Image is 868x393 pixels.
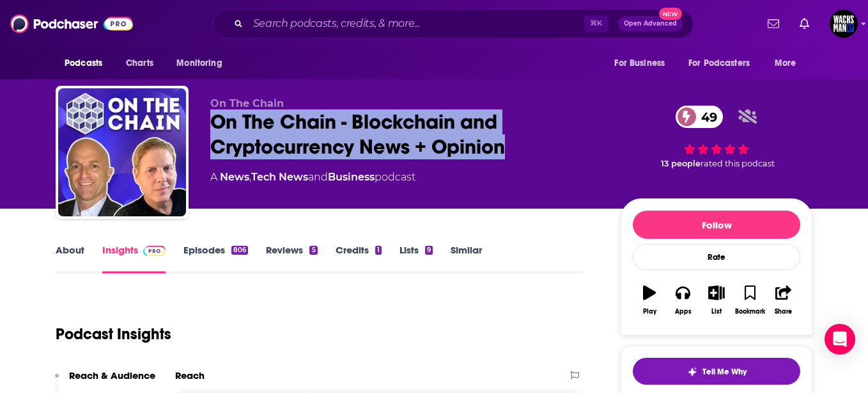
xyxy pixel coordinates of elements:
[702,367,747,377] span: Tell Me Why
[266,244,317,273] a: Reviews5
[767,277,800,323] button: Share
[69,369,155,381] p: Reach & Audience
[701,159,775,168] span: rated this podcast
[775,54,796,72] span: More
[175,369,205,381] h2: Reach
[605,51,681,76] button: open menu
[763,13,784,35] a: Show notifications dropdown
[633,358,800,385] button: tell me why sparkleTell Me Why
[56,244,84,273] a: About
[210,97,284,109] span: On The Chain
[213,9,694,38] div: Search podcasts, credits, & more...
[220,171,249,183] a: News
[830,10,858,38] button: Show profile menu
[830,10,858,38] img: User Profile
[248,13,584,34] input: Search podcasts, credits, & more...
[231,246,248,255] div: 806
[633,277,666,323] button: Play
[58,88,186,216] img: On The Chain - Blockchain and Cryptocurrency News + Opinion
[249,171,251,183] span: ,
[118,51,161,76] a: Charts
[210,170,415,185] div: A podcast
[794,13,814,35] a: Show notifications dropdown
[666,277,699,323] button: Apps
[143,246,166,256] img: Podchaser Pro
[766,51,812,76] button: open menu
[55,369,155,393] button: Reach & Audience
[680,51,768,76] button: open menu
[176,54,222,72] span: Monitoring
[735,308,765,316] div: Bookmark
[775,308,792,316] div: Share
[700,277,733,323] button: List
[375,246,382,255] div: 1
[309,246,317,255] div: 5
[825,324,855,355] div: Open Intercom Messenger
[624,20,677,27] span: Open Advanced
[688,106,724,128] span: 49
[56,325,171,344] h1: Podcast Insights
[659,8,682,20] span: New
[65,54,102,72] span: Podcasts
[633,211,800,239] button: Follow
[733,277,766,323] button: Bookmark
[251,171,308,183] a: Tech News
[336,244,382,273] a: Credits1
[633,244,800,270] div: Rate
[711,308,722,316] div: List
[661,159,701,168] span: 13 people
[328,171,375,183] a: Business
[308,171,328,183] span: and
[614,54,665,72] span: For Business
[621,97,812,177] div: 49 13 peoplerated this podcast
[618,16,683,31] button: Open AdvancedNew
[56,51,119,76] button: open menu
[183,244,248,273] a: Episodes806
[10,12,133,36] img: Podchaser - Follow, Share and Rate Podcasts
[688,54,750,72] span: For Podcasters
[676,106,724,128] a: 49
[687,367,697,377] img: tell me why sparkle
[830,10,858,38] span: Logged in as WachsmanNY
[425,246,433,255] div: 9
[643,308,656,316] div: Play
[399,244,433,273] a: Lists9
[675,308,692,316] div: Apps
[451,244,482,273] a: Similar
[584,15,608,32] span: ⌘ K
[167,51,238,76] button: open menu
[126,54,153,72] span: Charts
[102,244,166,273] a: InsightsPodchaser Pro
